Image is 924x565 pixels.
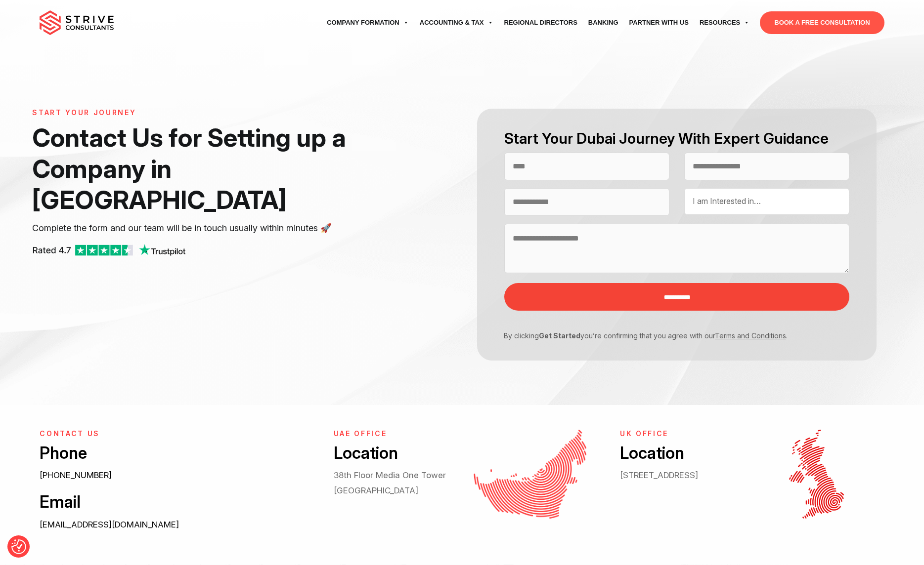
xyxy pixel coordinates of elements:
h3: Location [334,442,455,464]
strong: Get Started [539,331,580,340]
img: main-logo.svg [40,10,114,35]
h2: Start Your Dubai Journey With Expert Guidance [504,128,849,149]
a: Regional Directors [499,9,583,37]
img: Revisit consent button [11,539,26,554]
a: Partner with Us [624,9,694,37]
h1: Contact Us for Setting up a Company in [GEOGRAPHIC_DATA] [32,122,401,216]
a: Accounting & Tax [414,9,499,37]
h3: Phone [40,442,311,464]
h3: Email [40,491,311,513]
a: [PHONE_NUMBER] [40,470,112,480]
a: Banking [583,9,624,37]
a: BOOK A FREE CONSULTATION [760,11,884,34]
img: Get in touch [474,430,587,519]
p: Complete the form and our team will be in touch usually within minutes 🚀 [32,221,401,236]
h6: CONTACT US [40,430,311,438]
span: I am Interested in… [693,196,761,206]
form: Contact form [462,109,892,361]
a: Terms and Conditions [715,331,786,340]
p: [STREET_ADDRESS] [620,468,741,483]
h6: UAE OFFICE [334,430,455,438]
p: 38th Floor Media One Tower [GEOGRAPHIC_DATA] [334,468,455,498]
a: Company Formation [321,9,414,37]
button: Consent Preferences [11,539,26,554]
img: Get in touch [789,430,844,519]
h6: UK Office [620,430,741,438]
h6: START YOUR JOURNEY [32,109,401,117]
a: Resources [694,9,755,37]
a: [EMAIL_ADDRESS][DOMAIN_NAME] [40,520,179,529]
h3: Location [620,442,741,464]
p: By clicking you’re confirming that you agree with our . [497,330,842,341]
